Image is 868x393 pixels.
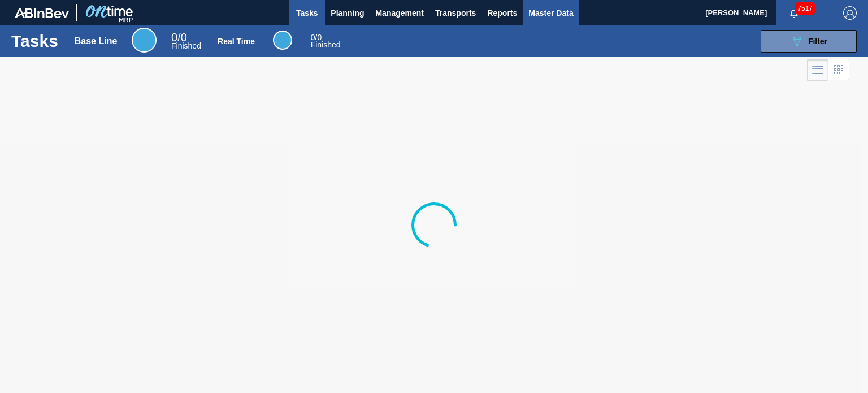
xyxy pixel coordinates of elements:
[435,6,476,20] span: Transports
[331,6,364,20] span: Planning
[75,36,118,46] div: Base Line
[171,31,177,44] span: 0
[218,37,255,46] div: Real Time
[294,6,319,20] span: Tasks
[311,34,341,49] div: Real Time
[171,41,201,50] span: Finished
[795,2,815,15] span: 7517
[311,40,341,49] span: Finished
[776,5,812,21] button: Notifications
[171,31,187,44] span: / 0
[375,6,424,20] span: Management
[843,6,857,20] img: Logout
[808,37,827,46] span: Filter
[171,33,201,50] div: Base Line
[311,33,315,42] span: 0
[15,8,69,18] img: TNhmsLtSVTkK8tSr43FrP2fwEKptu5GPRR3wAAAABJRU5ErkJggg==
[11,34,58,47] h1: Tasks
[311,33,322,42] span: / 0
[761,30,857,53] button: Filter
[487,6,517,20] span: Reports
[273,31,292,50] div: Real Time
[528,6,573,20] span: Master Data
[132,28,157,53] div: Base Line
